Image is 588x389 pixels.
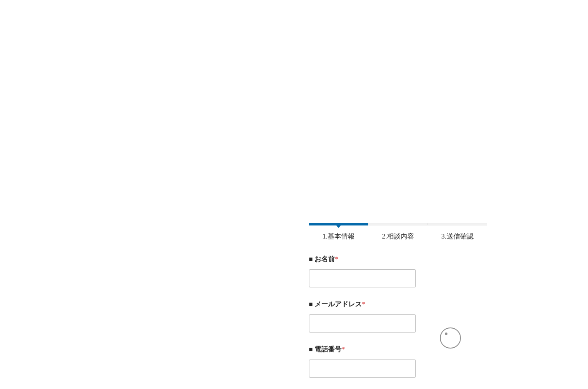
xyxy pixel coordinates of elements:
span: 2 [368,223,428,225]
span: 3.送信確認 [435,232,480,240]
span: 3 [428,223,487,225]
label: ■ お名前 [309,255,488,263]
label: ■ メールアドレス [309,300,488,308]
span: 1 [309,223,369,225]
span: 1.基本情報 [316,232,361,240]
span: 2.相談内容 [376,232,420,240]
label: ■ 電話番号 [309,345,488,353]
